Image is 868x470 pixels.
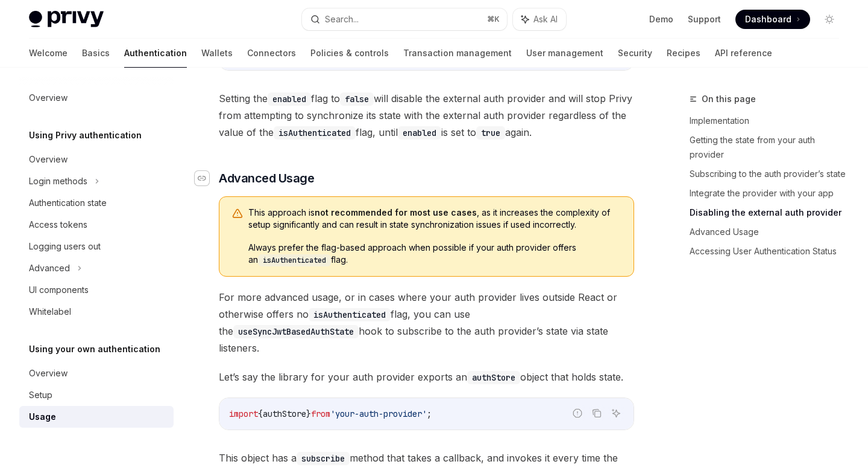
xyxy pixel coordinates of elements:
button: Ask AI [513,8,566,30]
a: Disabling the external auth provider [690,203,849,222]
a: Security [618,39,652,68]
a: Setup [19,384,174,406]
div: Authentication state [29,196,107,210]
button: Ask AI [608,405,624,421]
a: Getting the state from your auth provider [690,130,849,164]
div: Usage [29,410,56,424]
span: Setting the flag to will disable the external auth provider and will stop Privy from attempting t... [219,90,634,141]
div: Whitelabel [29,304,71,319]
a: Wallets [201,39,233,68]
span: Ask AI [533,13,558,25]
a: Overview [19,149,174,170]
span: This approach is , as it increases the complexity of setup significantly and can result in state ... [248,207,621,231]
a: Authentication [124,39,187,68]
h5: Using your own authentication [29,342,160,356]
a: Policies & controls [310,39,389,68]
a: Whitelabel [19,301,174,323]
button: Toggle dark mode [820,10,839,29]
a: Transaction management [403,39,512,68]
a: Implementation [690,111,849,130]
img: light logo [29,11,104,28]
div: UI components [29,283,89,297]
div: Overview [29,366,68,381]
h5: Using Privy authentication [29,128,142,143]
code: isAuthenticated [258,254,331,266]
strong: not recommended for most use cases [315,207,477,217]
a: Logging users out [19,236,174,257]
a: Integrate the provider with your app [690,184,849,203]
span: For more advanced usage, or in cases where your auth provider lives outside React or otherwise of... [219,289,634,356]
button: Report incorrect code [570,405,585,421]
code: false [340,92,374,106]
span: Dashboard [745,13,791,25]
span: from [311,408,330,419]
code: enabled [268,92,311,106]
span: { [258,408,263,419]
div: Search... [325,12,359,27]
span: } [306,408,311,419]
a: Support [688,13,721,25]
a: Subscribing to the auth provider’s state [690,164,849,184]
span: Advanced Usage [219,170,314,187]
a: Welcome [29,39,68,68]
a: User management [526,39,603,68]
span: authStore [263,408,306,419]
div: Advanced [29,261,70,275]
code: subscribe [297,452,350,465]
span: 'your-auth-provider' [330,408,427,419]
span: import [229,408,258,419]
div: Overview [29,91,68,105]
a: Recipes [667,39,700,68]
svg: Warning [231,208,244,220]
a: Navigate to header [195,170,219,187]
code: isAuthenticated [274,126,356,140]
span: ; [427,408,432,419]
a: Access tokens [19,214,174,236]
div: Login methods [29,174,87,188]
a: Authentication state [19,192,174,214]
button: Search...⌘K [302,8,506,30]
a: Accessing User Authentication Status [690,242,849,261]
a: Dashboard [735,10,810,29]
div: Logging users out [29,239,101,254]
div: Access tokens [29,217,87,232]
a: Overview [19,362,174,384]
a: Basics [82,39,110,68]
span: ⌘ K [487,14,500,24]
div: Setup [29,388,52,402]
a: Usage [19,406,174,428]
span: Always prefer the flag-based approach when possible if your auth provider offers an flag. [248,242,621,266]
button: Copy the contents from the code block [589,405,605,421]
a: Demo [649,13,673,25]
code: enabled [398,126,441,140]
a: Connectors [247,39,296,68]
a: Advanced Usage [690,222,849,242]
a: UI components [19,279,174,301]
code: isAuthenticated [309,308,391,321]
div: Overview [29,152,68,167]
a: API reference [715,39,772,68]
code: authStore [467,371,520,384]
code: true [476,126,505,140]
code: useSyncJwtBasedAuthState [233,325,359,338]
span: Let’s say the library for your auth provider exports an object that holds state. [219,369,634,385]
span: On this page [702,92,756,106]
a: Overview [19,87,174,109]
